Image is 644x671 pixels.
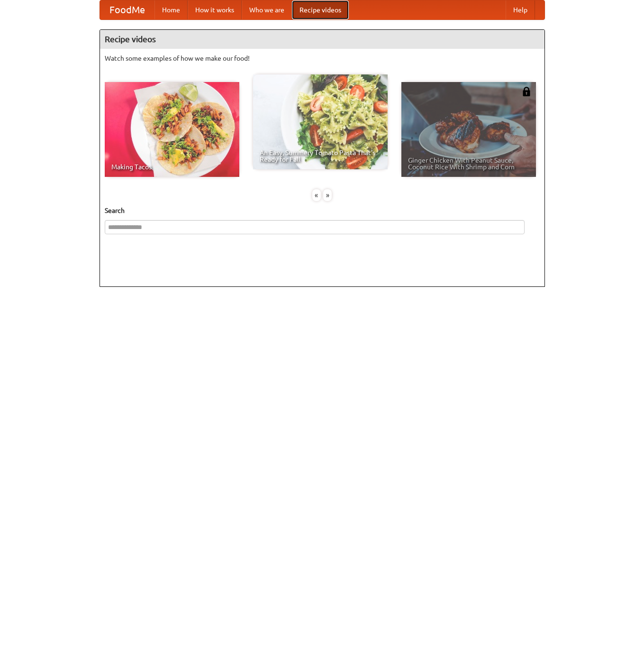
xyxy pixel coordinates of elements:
a: Help [506,0,535,19]
a: Who we are [242,0,292,19]
div: « [312,189,321,201]
img: 483408.png [522,87,531,96]
a: FoodMe [100,0,154,19]
h5: Search [105,206,540,215]
a: An Easy, Summery Tomato Pasta That's Ready for Fall [253,74,388,169]
div: » [323,189,332,201]
a: Home [154,0,188,19]
a: Recipe videos [292,0,349,19]
h4: Recipe videos [100,30,544,49]
span: An Easy, Summery Tomato Pasta That's Ready for Fall [260,149,381,163]
p: Watch some examples of how we make our food! [105,54,540,63]
a: Making Tacos [105,82,239,177]
a: How it works [188,0,242,19]
span: Making Tacos [111,164,233,170]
